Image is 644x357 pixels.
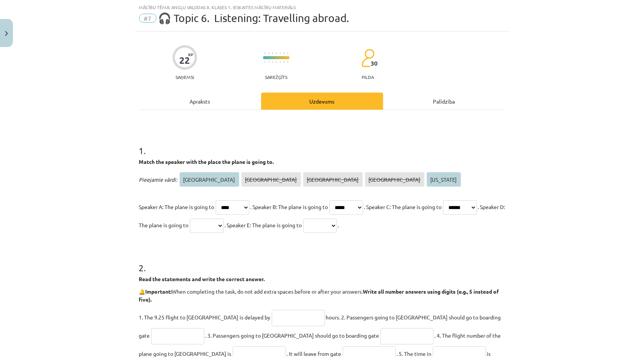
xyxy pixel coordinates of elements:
img: icon-short-line-57e1e144782c952c97e751825c79c345078a6d821885a25fce030b3d8c18986b.svg [265,61,265,63]
img: icon-short-line-57e1e144782c952c97e751825c79c345078a6d821885a25fce030b3d8c18986b.svg [276,61,277,63]
span: . [338,222,339,228]
img: icon-short-line-57e1e144782c952c97e751825c79c345078a6d821885a25fce030b3d8c18986b.svg [272,61,273,63]
span: . It will leave from gate [287,350,342,357]
img: icon-short-line-57e1e144782c952c97e751825c79c345078a6d821885a25fce030b3d8c18986b.svg [268,52,269,54]
span: . Speaker C: The plane is going to [364,203,442,210]
span: . 3. Passengers going to [GEOGRAPHIC_DATA] should go to boarding gate [205,332,379,339]
img: icon-short-line-57e1e144782c952c97e751825c79c345078a6d821885a25fce030b3d8c18986b.svg [287,52,288,54]
div: 22 [179,55,190,66]
h1: 1 . [139,132,505,156]
span: [GEOGRAPHIC_DATA] [303,172,363,187]
span: [US_STATE] [427,172,461,187]
p: pilda [362,74,374,80]
span: 1. The 9.25 flight to [GEOGRAPHIC_DATA] is delayed by [139,314,271,321]
div: Apraksts [139,93,261,110]
img: icon-short-line-57e1e144782c952c97e751825c79c345078a6d821885a25fce030b3d8c18986b.svg [284,52,284,54]
img: students-c634bb4e5e11cddfef0936a35e636f08e4e9abd3cc4e673bd6f9a4125e45ecb1.svg [361,49,374,68]
img: icon-close-lesson-0947bae3869378f0d4975bcd49f059093ad1ed9edebbc8119c70593378902aed.svg [5,31,8,36]
span: . Speaker B: The plane is going to [251,203,328,210]
div: Palīdzība [383,93,505,110]
img: icon-short-line-57e1e144782c952c97e751825c79c345078a6d821885a25fce030b3d8c18986b.svg [284,61,284,63]
span: 🎧 Topic 6. Listening: Travelling abroad. [158,12,349,24]
span: #7 [139,14,157,23]
span: 30 [371,60,378,67]
div: Mācību tēma: Angļu valodas 8. klases 1. ieskaites mācību materiāls [139,5,505,10]
img: icon-short-line-57e1e144782c952c97e751825c79c345078a6d821885a25fce030b3d8c18986b.svg [280,52,280,54]
h1: 2 . [139,249,505,273]
p: Saņemsi [172,74,197,80]
img: icon-short-line-57e1e144782c952c97e751825c79c345078a6d821885a25fce030b3d8c18986b.svg [280,61,280,63]
strong: Important: [146,288,172,295]
span: [GEOGRAPHIC_DATA] [180,172,239,187]
img: icon-short-line-57e1e144782c952c97e751825c79c345078a6d821885a25fce030b3d8c18986b.svg [265,52,265,54]
span: XP [188,52,193,57]
p: Sarežģīts [265,74,287,80]
span: . Speaker E: The plane is going to [225,222,302,228]
p: 🔔 When completing the task, do not add extra spaces before or after your answers. [139,288,505,304]
img: icon-short-line-57e1e144782c952c97e751825c79c345078a6d821885a25fce030b3d8c18986b.svg [276,52,277,54]
span: [GEOGRAPHIC_DATA] [365,172,425,187]
strong: Match the speaker with the place the plane is going to. [139,158,274,165]
span: . 5. The time in [397,350,432,357]
span: Speaker A: The plane is going to [139,203,215,210]
span: [GEOGRAPHIC_DATA] [241,172,301,187]
span: Pieejamie vārdi: [139,176,177,183]
img: icon-short-line-57e1e144782c952c97e751825c79c345078a6d821885a25fce030b3d8c18986b.svg [272,52,273,54]
strong: Read the statements and write the correct answer. [139,275,265,282]
img: icon-short-line-57e1e144782c952c97e751825c79c345078a6d821885a25fce030b3d8c18986b.svg [268,61,269,63]
img: icon-short-line-57e1e144782c952c97e751825c79c345078a6d821885a25fce030b3d8c18986b.svg [287,61,288,63]
div: Uzdevums [261,93,383,110]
